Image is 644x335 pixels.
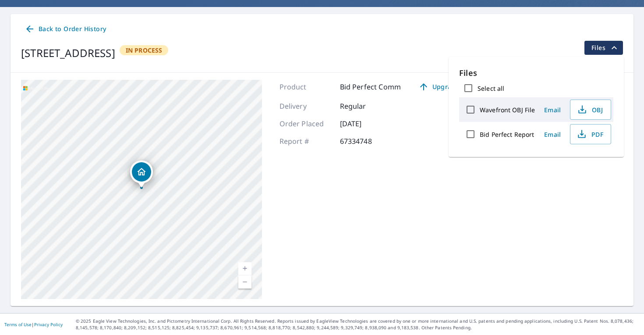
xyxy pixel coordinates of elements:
button: Email [538,128,566,141]
div: [STREET_ADDRESS] [21,45,115,61]
p: © 2025 Eagle View Technologies, Inc. and Pictometry International Corp. All Rights Reserved. Repo... [76,318,640,331]
span: OBJ [576,104,604,115]
a: Terms of Use [4,321,32,328]
label: Select all [478,84,504,93]
span: In Process [120,46,168,54]
span: Files [591,43,619,53]
p: Product [280,82,332,92]
span: Upgrade [417,82,461,92]
button: OBJ [570,100,611,120]
a: Upgrade [411,80,466,94]
button: PDF [570,124,611,144]
span: Back to Order History [25,24,106,35]
a: Current Level 14, Zoom In [238,262,251,275]
p: Files [459,67,613,79]
span: Email [542,130,563,139]
p: | [4,322,63,327]
span: PDF [576,129,604,139]
p: Report # [280,136,332,146]
button: Email [538,103,566,117]
label: Wavefront OBJ File [480,106,535,114]
p: Regular [340,101,393,111]
button: filesDropdownBtn-67334748 [584,41,623,55]
a: Current Level 14, Zoom Out [238,275,251,289]
p: Delivery [280,101,332,111]
a: Privacy Policy [34,321,63,328]
span: Email [542,106,563,114]
p: [DATE] [340,118,393,129]
p: Order Placed [280,118,332,129]
div: Dropped pin, building 1, Residential property, 4465 RED MOUNTAIN RD ROSSLAND, BC V0G1Y0 [130,160,153,188]
p: 67334748 [340,136,393,146]
a: Back to Order History [21,21,110,37]
p: Bid Perfect Comm [340,82,401,92]
label: Bid Perfect Report [480,130,534,139]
